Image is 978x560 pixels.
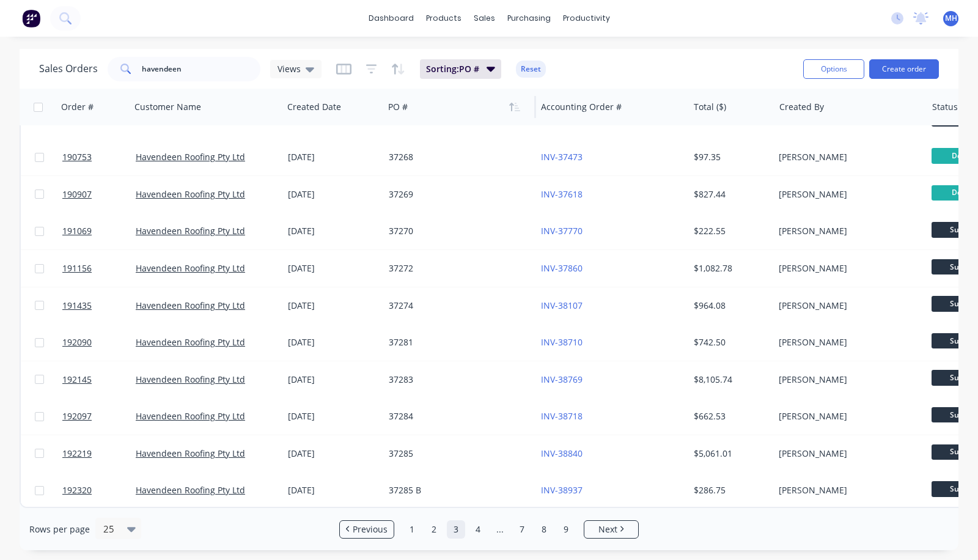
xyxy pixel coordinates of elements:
div: Created By [779,101,824,113]
div: sales [468,9,501,28]
div: [DATE] [288,151,379,163]
div: Status [932,101,958,113]
a: Page 3 is your current page [447,520,465,539]
a: Havendeen Roofing Pty Ltd [136,336,245,348]
span: MH [945,13,957,24]
div: [DATE] [288,410,379,422]
a: Page 4 [469,520,487,539]
a: 191435 [62,287,136,324]
div: $8,105.74 [694,374,765,386]
div: Total ($) [694,101,726,113]
div: [PERSON_NAME] [779,448,914,460]
div: 37281 [389,336,524,348]
div: 37272 [389,262,524,274]
div: 37285 B [389,484,524,496]
a: 190753 [62,139,136,175]
div: 37285 [389,448,524,460]
div: 37274 [389,300,524,312]
div: Accounting Order # [541,101,622,113]
div: $964.08 [694,300,765,312]
span: 192097 [62,410,92,422]
span: Sorting: PO # [426,63,479,75]
button: Options [803,59,864,79]
a: 192090 [62,324,136,361]
a: 191069 [62,213,136,249]
div: $662.53 [694,410,765,422]
div: [DATE] [288,262,379,274]
a: Havendeen Roofing Pty Ltd [136,225,245,237]
div: [PERSON_NAME] [779,225,914,237]
a: Havendeen Roofing Pty Ltd [136,448,245,459]
a: Page 7 [513,520,531,539]
a: INV-37473 [541,151,583,163]
span: Next [598,523,617,536]
div: 37270 [389,225,524,237]
div: [PERSON_NAME] [779,410,914,422]
a: Page 8 [535,520,553,539]
div: Customer Name [134,101,201,113]
a: Havendeen Roofing Pty Ltd [136,151,245,163]
div: $286.75 [694,484,765,496]
div: $827.44 [694,188,765,201]
div: $1,082.78 [694,262,765,274]
a: Havendeen Roofing Pty Ltd [136,188,245,200]
img: Factory [22,9,40,28]
div: Created Date [287,101,341,113]
div: productivity [557,9,616,28]
a: Page 2 [425,520,443,539]
a: Next page [584,523,638,536]
span: 192145 [62,374,92,386]
a: INV-37618 [541,188,583,200]
div: 37284 [389,410,524,422]
span: 191435 [62,300,92,312]
a: Page 9 [557,520,575,539]
div: purchasing [501,9,557,28]
div: [DATE] [288,336,379,348]
a: Havendeen Roofing Pty Ltd [136,410,245,422]
div: [PERSON_NAME] [779,151,914,163]
span: Rows per page [29,523,90,536]
div: [DATE] [288,448,379,460]
a: Havendeen Roofing Pty Ltd [136,484,245,496]
div: $97.35 [694,151,765,163]
div: [PERSON_NAME] [779,262,914,274]
div: $742.50 [694,336,765,348]
span: 192320 [62,484,92,496]
a: dashboard [362,9,420,28]
button: Reset [516,61,546,78]
a: Havendeen Roofing Pty Ltd [136,114,245,126]
a: Havendeen Roofing Pty Ltd [136,374,245,385]
a: INV-37770 [541,225,583,237]
button: Create order [869,59,939,79]
div: $222.55 [694,225,765,237]
a: INV-38710 [541,336,583,348]
a: INV-38718 [541,410,583,422]
span: 191069 [62,225,92,237]
div: 37283 [389,374,524,386]
div: [DATE] [288,484,379,496]
div: [PERSON_NAME] [779,300,914,312]
span: 190753 [62,151,92,163]
span: 190907 [62,188,92,201]
a: INV-38840 [541,448,583,459]
div: [PERSON_NAME] [779,374,914,386]
a: INV-38769 [541,374,583,385]
a: Havendeen Roofing Pty Ltd [136,300,245,311]
a: INV-37860 [541,262,583,274]
div: 37269 [389,188,524,201]
a: Jump forward [491,520,509,539]
a: 192097 [62,398,136,435]
a: Previous page [340,523,394,536]
div: [PERSON_NAME] [779,484,914,496]
a: 192219 [62,435,136,472]
div: products [420,9,468,28]
a: 190907 [62,176,136,213]
span: Previous [353,523,388,536]
div: [PERSON_NAME] [779,336,914,348]
div: [DATE] [288,300,379,312]
span: 192219 [62,448,92,460]
a: 191156 [62,250,136,287]
a: Havendeen Roofing Pty Ltd [136,262,245,274]
a: 192145 [62,361,136,398]
div: [DATE] [288,374,379,386]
